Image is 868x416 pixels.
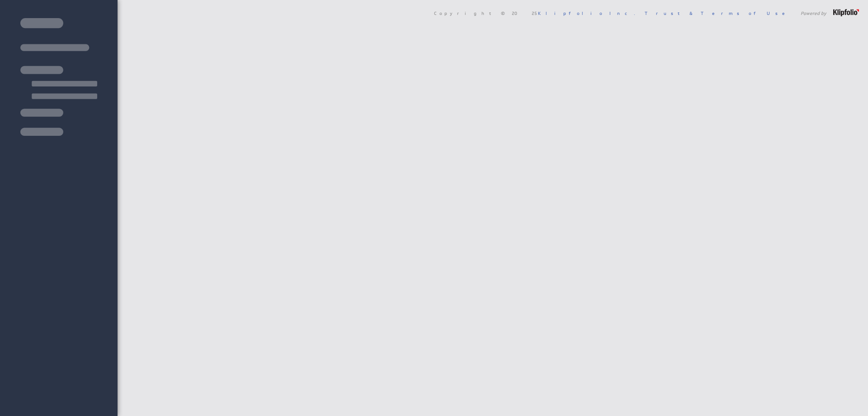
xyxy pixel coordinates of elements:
[833,9,859,16] img: logo-footer.png
[645,10,791,16] a: Trust & Terms of Use
[434,11,635,15] span: Copyright © 2025
[801,11,826,15] span: Powered by
[538,10,635,16] a: Klipfolio Inc.
[20,18,97,136] img: skeleton-sidenav.svg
